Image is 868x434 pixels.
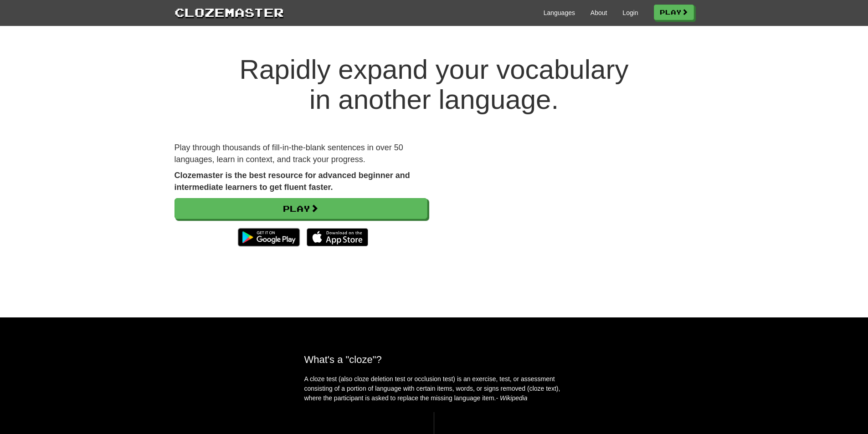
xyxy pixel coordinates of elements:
strong: Clozemaster is the best resource for advanced beginner and intermediate learners to get fluent fa... [175,171,410,192]
a: About [591,8,607,17]
p: A cloze test (also cloze deletion test or occlusion test) is an exercise, test, or assessment con... [304,374,564,403]
em: - Wikipedia [496,394,528,402]
img: Download_on_the_App_Store_Badge_US-UK_135x40-25178aeef6eb6b83b96f5f2d004eda3bffbb37122de64afbaef7... [307,228,368,246]
a: Play [654,5,694,20]
img: Get it on Google Play [233,224,304,251]
a: Login [622,8,638,17]
h2: What's a "cloze"? [304,354,564,365]
a: Play [175,198,427,219]
a: Languages [544,8,575,17]
a: Clozemaster [175,4,284,20]
p: Play through thousands of fill-in-the-blank sentences in over 50 languages, learn in context, and... [175,142,427,165]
